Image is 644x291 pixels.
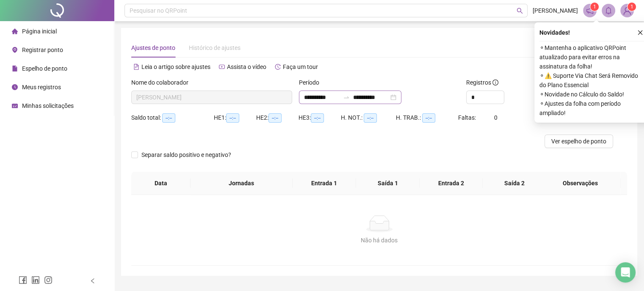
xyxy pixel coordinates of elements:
[22,65,67,72] span: Espelho de ponto
[605,7,612,14] span: bell
[131,78,194,87] label: Nome do colaborador
[621,4,633,17] img: 92200
[615,262,636,283] div: Open Intercom Messenger
[141,236,617,245] div: Não há dados
[299,78,325,87] label: Período
[22,28,57,35] span: Página inicial
[22,102,74,109] span: Minhas solicitações
[90,278,96,284] span: left
[22,84,61,91] span: Meus registros
[214,113,256,123] div: HE 1:
[637,30,643,36] span: close
[189,44,240,51] span: Histórico de ajustes
[494,114,498,121] span: 0
[551,137,606,146] span: Ver espelho de ponto
[31,276,40,284] span: linkedin
[458,114,477,121] span: Faltas:
[544,135,613,148] button: Ver espelho de ponto
[141,63,210,70] span: Leia o artigo sobre ajustes
[420,172,483,195] th: Entrada 2
[136,91,287,104] span: KESSYA LARYSA DA SILVA
[12,84,18,90] span: clock-circle
[593,4,596,10] span: 1
[44,276,53,284] span: instagram
[630,4,633,10] span: 1
[12,28,18,34] span: home
[275,64,281,70] span: history
[19,276,27,284] span: facebook
[586,7,594,14] span: notification
[533,6,578,15] span: [PERSON_NAME]
[131,113,214,123] div: Saldo total:
[191,172,293,195] th: Jornadas
[22,47,63,53] span: Registrar ponto
[138,150,235,159] span: Separar saldo positivo e negativo?
[227,63,266,70] span: Assista o vídeo
[131,44,175,51] span: Ajustes de ponto
[466,78,498,87] span: Registros
[283,63,318,70] span: Faça um tour
[299,113,341,123] div: HE 3:
[12,103,18,109] span: schedule
[131,172,191,195] th: Data
[293,172,356,195] th: Entrada 1
[627,3,636,11] sup: Atualize o seu contato no menu Meus Dados
[12,47,18,53] span: environment
[590,3,599,11] sup: 1
[356,172,420,195] th: Saída 1
[311,113,324,123] span: --:--
[219,64,225,70] span: youtube
[483,172,546,195] th: Saída 2
[343,94,350,101] span: to
[422,113,435,123] span: --:--
[539,28,570,37] span: Novidades !
[256,113,299,123] div: HE 2:
[343,94,350,101] span: swap-right
[364,113,377,123] span: --:--
[268,113,282,123] span: --:--
[341,113,396,123] div: H. NOT.:
[540,172,621,195] th: Observações
[396,113,458,123] div: H. TRAB.:
[12,66,18,71] span: file
[547,178,614,188] span: Observações
[492,80,498,85] span: info-circle
[133,64,139,70] span: file-text
[162,113,175,123] span: --:--
[517,8,523,14] span: search
[226,113,239,123] span: --:--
